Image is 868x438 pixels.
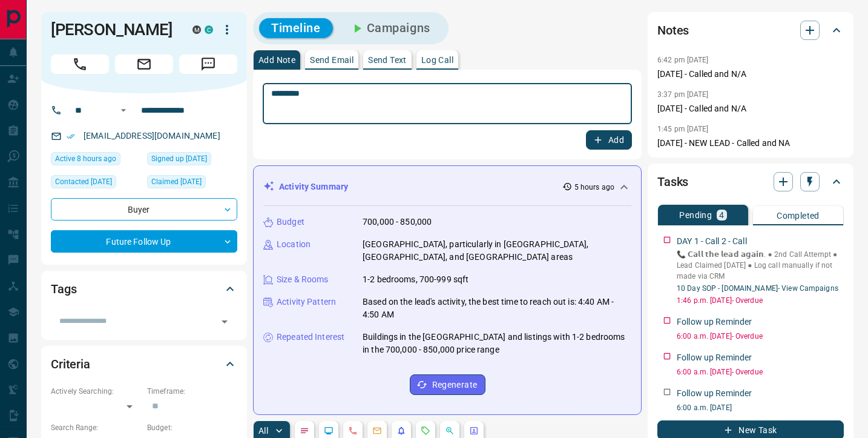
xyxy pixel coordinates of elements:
[51,55,109,74] span: Call
[363,238,631,264] p: [GEOGRAPHIC_DATA], particularly in [GEOGRAPHIC_DATA], [GEOGRAPHIC_DATA], and [GEOGRAPHIC_DATA] areas
[116,103,131,118] button: Open
[259,18,333,38] button: Timeline
[51,386,141,397] p: Actively Searching:
[277,238,311,251] p: Location
[574,182,614,193] p: 5 hours ago
[263,176,631,198] div: Activity Summary5 hours ago
[51,274,237,304] div: Tags
[348,426,358,436] svg: Calls
[657,125,709,133] p: 1:45 pm [DATE]
[363,331,631,356] p: Buildings in the [GEOGRAPHIC_DATA] and listings with 1-2 bedrooms in the 700,000 - 850,000 price ...
[363,273,469,286] p: 1-2 bedrooms, 700-999 sqft
[147,175,237,192] div: Mon Aug 11 2025
[55,176,112,188] span: Contacted [DATE]
[679,211,712,219] p: Pending
[115,55,173,74] span: Email
[300,426,309,436] svg: Notes
[677,367,844,377] p: 6:00 a.m. [DATE] - Overdue
[363,216,432,228] p: 700,000 - 850,000
[657,21,689,40] h2: Notes
[469,426,479,436] svg: Agent Actions
[677,402,844,413] p: 6:00 a.m. [DATE]
[279,181,348,193] p: Activity Summary
[657,16,844,45] div: Notes
[677,249,844,282] p: 📞 𝗖𝗮𝗹𝗹 𝘁𝗵𝗲 𝗹𝗲𝗮𝗱 𝗮𝗴𝗮𝗶𝗻. ● 2nd Call Attempt ● Lead Claimed [DATE] ‎● Log call manually if not made ...
[51,198,237,221] div: Buyer
[147,386,237,397] p: Timeframe:
[151,153,207,165] span: Signed up [DATE]
[51,354,90,374] h2: Criteria
[51,279,76,299] h2: Tags
[657,102,844,115] p: [DATE] - Called and N/A
[324,426,334,436] svg: Lead Browsing Activity
[277,296,336,308] p: Activity Pattern
[677,295,844,306] p: 1:46 p.m. [DATE] - Overdue
[51,20,174,39] h1: [PERSON_NAME]
[372,426,382,436] svg: Emails
[657,137,844,150] p: [DATE] - NEW LEAD - Called and NA
[445,426,455,436] svg: Opportunities
[51,175,141,192] div: Mon Aug 11 2025
[216,313,233,330] button: Open
[363,296,631,321] p: Based on the lead's activity, the best time to reach out is: 4:40 AM - 4:50 AM
[258,56,295,64] p: Add Note
[777,211,820,220] p: Completed
[277,216,304,228] p: Budget
[677,284,838,293] a: 10 Day SOP - [DOMAIN_NAME]- View Campaigns
[205,25,213,34] div: condos.ca
[410,374,485,395] button: Regenerate
[277,273,329,286] p: Size & Rooms
[677,316,752,328] p: Follow up Reminder
[51,230,237,253] div: Future Follow Up
[719,211,724,219] p: 4
[586,130,632,150] button: Add
[277,331,344,343] p: Repeated Interest
[657,167,844,196] div: Tasks
[147,422,237,433] p: Budget:
[657,56,709,64] p: 6:42 pm [DATE]
[147,152,237,169] div: Mon Aug 11 2025
[258,426,268,435] p: All
[677,331,844,342] p: 6:00 a.m. [DATE] - Overdue
[677,387,752,400] p: Follow up Reminder
[310,56,353,64] p: Send Email
[396,426,406,436] svg: Listing Alerts
[51,152,141,169] div: Wed Aug 13 2025
[55,153,116,165] span: Active 8 hours ago
[51,350,237,379] div: Criteria
[677,235,747,248] p: DAY 1 - Call 2 - Call
[151,176,202,188] span: Claimed [DATE]
[84,131,220,141] a: [EMAIL_ADDRESS][DOMAIN_NAME]
[67,132,75,141] svg: Email Verified
[192,25,201,34] div: mrloft.ca
[657,68,844,81] p: [DATE] - Called and N/A
[677,351,752,364] p: Follow up Reminder
[51,422,141,433] p: Search Range:
[657,172,688,191] h2: Tasks
[421,56,453,64] p: Log Call
[657,90,709,99] p: 3:37 pm [DATE]
[421,426,430,436] svg: Requests
[338,18,442,38] button: Campaigns
[179,55,237,74] span: Message
[368,56,407,64] p: Send Text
